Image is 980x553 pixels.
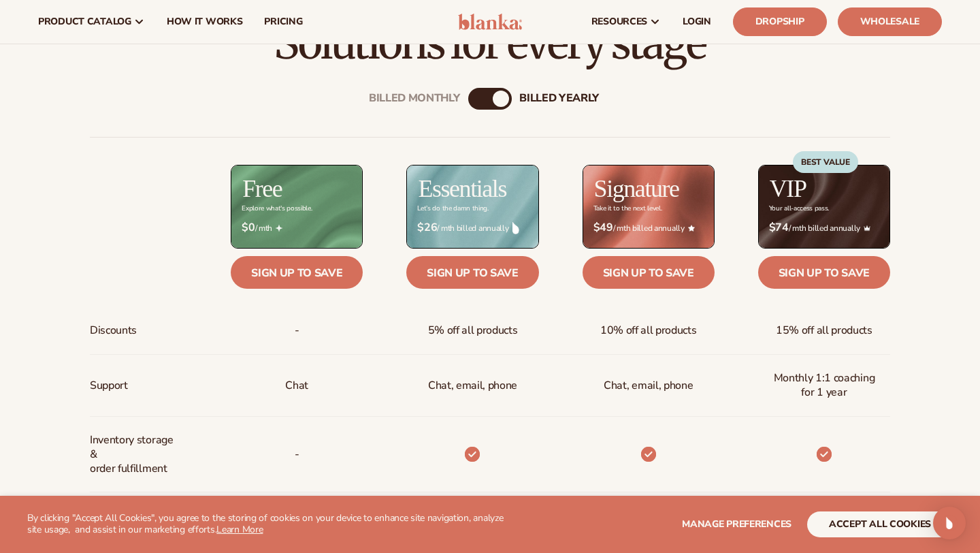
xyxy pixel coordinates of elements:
[769,366,879,405] span: Monthly 1:1 coaching for 1 year
[758,256,890,289] a: Sign up to save
[769,221,789,234] strong: $74
[90,373,128,398] span: Support
[27,513,512,536] p: By clicking "Accept All Cookies", you agree to the storing of cookies on your device to enhance s...
[600,318,697,343] span: 10% off all products
[428,318,518,343] span: 5% off all products
[407,165,538,248] img: Essentials_BG_9050f826-5aa9-47d9-a362-757b82c62641.jpg
[295,318,299,343] span: -
[231,256,363,289] a: Sign up to save
[770,176,806,201] h2: VIP
[242,176,282,201] h2: Free
[417,205,488,212] div: Let’s do the damn thing.
[807,511,953,537] button: accept all cookies
[769,221,879,234] span: / mth billed annually
[216,523,263,536] a: Learn More
[591,16,647,27] span: resources
[38,16,131,27] span: product catalog
[285,373,308,398] p: Chat
[688,225,695,231] img: Star_6.png
[417,221,527,234] span: / mth billed annually
[418,176,506,201] h2: Essentials
[406,256,538,289] a: Sign up to save
[593,205,662,212] div: Take it to the next level.
[90,318,137,343] span: Discounts
[759,165,889,248] img: VIP_BG_199964bd-3653-43bc-8a67-789d2d7717b9.jpg
[769,205,829,212] div: Your all-access pass.
[417,221,437,234] strong: $26
[264,16,302,27] span: pricing
[793,151,858,173] div: BEST VALUE
[242,221,255,234] strong: $0
[231,165,362,248] img: free_bg.png
[369,93,460,106] div: Billed Monthly
[90,428,180,481] span: Inventory storage & order fulfillment
[838,7,942,36] a: Wholesale
[604,373,693,398] span: Chat, email, phone
[295,442,299,467] p: -
[776,318,872,343] span: 15% off all products
[933,507,966,539] div: Open Intercom Messenger
[593,221,613,234] strong: $49
[458,14,523,30] img: logo
[167,16,243,27] span: How It Works
[242,221,352,234] span: / mth
[593,221,704,234] span: / mth billed annually
[242,205,312,212] div: Explore what's possible.
[428,373,517,398] p: Chat, email, phone
[682,518,791,531] span: Manage preferences
[512,222,519,234] img: drop.png
[276,225,282,232] img: Free_Icon_bb6e7c7e-73f8-44bd-8ed0-223ea0fc522e.png
[583,165,714,248] img: Signature_BG_eeb718c8-65ac-49e3-a4e5-327c6aa73146.jpg
[519,93,599,106] div: billed Yearly
[733,7,827,36] a: Dropship
[683,16,711,27] span: LOGIN
[594,176,679,201] h2: Signature
[864,225,870,232] img: Crown_2d87c031-1b5a-4345-8312-a4356ddcde98.png
[682,511,791,537] button: Manage preferences
[38,20,942,66] h2: Solutions for every stage
[583,256,715,289] a: Sign up to save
